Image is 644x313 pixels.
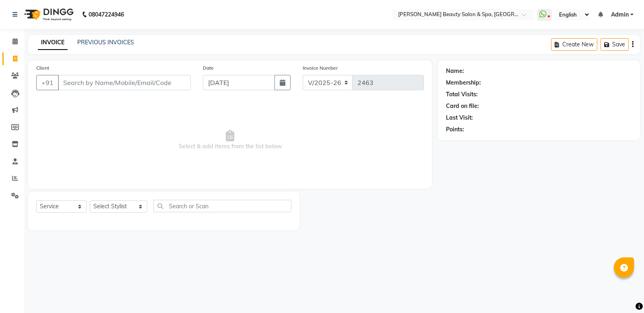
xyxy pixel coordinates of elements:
span: Select & add items from the list below [36,100,424,180]
button: +91 [36,75,59,90]
div: Total Visits: [446,90,478,99]
div: Membership: [446,79,481,87]
div: Name: [446,67,464,75]
span: Admin [611,10,629,19]
label: Invoice Number [303,64,338,72]
b: 08047224946 [89,3,124,26]
a: INVOICE [38,35,68,50]
div: Card on file: [446,102,479,110]
iframe: chat widget [610,281,636,305]
img: logo [21,3,76,26]
input: Search or Scan [153,200,291,212]
div: Points: [446,125,464,134]
input: Search by Name/Mobile/Email/Code [58,75,191,90]
button: Create New [551,38,597,51]
label: Client [36,64,49,72]
button: Save [601,38,629,51]
a: PREVIOUS INVOICES [77,39,134,46]
label: Date [203,64,214,72]
div: Last Visit: [446,114,473,122]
